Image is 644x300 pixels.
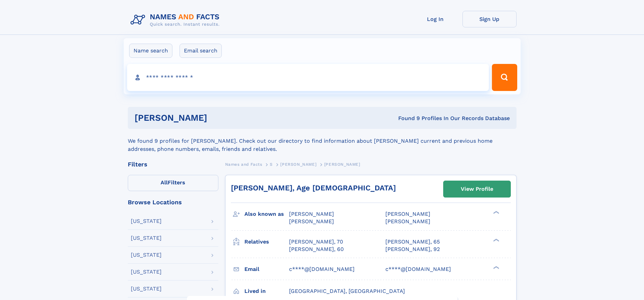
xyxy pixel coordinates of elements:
[492,265,500,270] div: ❯
[270,162,273,167] span: S
[289,211,334,217] span: [PERSON_NAME]
[444,181,510,197] a: View Profile
[135,114,303,122] h1: [PERSON_NAME]
[289,288,405,294] span: [GEOGRAPHIC_DATA], [GEOGRAPHIC_DATA]
[289,246,344,253] a: [PERSON_NAME], 60
[180,44,222,58] label: Email search
[128,199,218,205] div: Browse Locations
[128,11,225,29] img: Logo Names and Facts
[492,238,500,242] div: ❯
[161,179,168,186] span: All
[492,210,500,215] div: ❯
[462,11,517,27] a: Sign Up
[131,286,162,292] div: [US_STATE]
[128,129,517,153] div: We found 9 profiles for [PERSON_NAME]. Check out our directory to find information about [PERSON_...
[492,64,517,91] button: Search Button
[244,236,289,248] h3: Relatives
[385,246,440,253] a: [PERSON_NAME], 92
[385,211,430,217] span: [PERSON_NAME]
[127,64,489,91] input: search input
[128,161,218,167] div: Filters
[385,218,430,225] span: [PERSON_NAME]
[129,44,172,58] label: Name search
[131,269,162,275] div: [US_STATE]
[324,162,360,167] span: [PERSON_NAME]
[303,115,510,122] div: Found 9 Profiles In Our Records Database
[231,184,396,192] a: [PERSON_NAME], Age [DEMOGRAPHIC_DATA]
[131,235,162,241] div: [US_STATE]
[408,11,462,27] a: Log In
[280,162,316,167] span: [PERSON_NAME]
[270,160,273,168] a: S
[385,238,440,246] a: [PERSON_NAME], 65
[244,285,289,297] h3: Lived in
[289,218,334,225] span: [PERSON_NAME]
[244,263,289,275] h3: Email
[128,175,218,191] label: Filters
[280,160,316,168] a: [PERSON_NAME]
[225,160,262,168] a: Names and Facts
[244,208,289,220] h3: Also known as
[131,218,162,224] div: [US_STATE]
[461,181,493,197] div: View Profile
[131,252,162,258] div: [US_STATE]
[289,238,343,246] a: [PERSON_NAME], 70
